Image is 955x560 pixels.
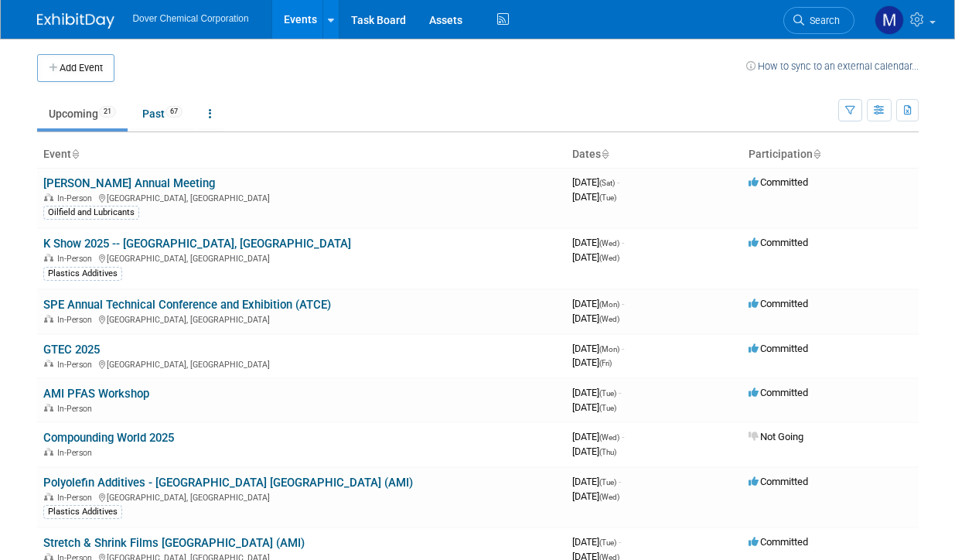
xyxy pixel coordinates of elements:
[44,193,53,201] img: In-Person Event
[165,106,182,118] span: 67
[37,13,114,29] img: ExhibitDay
[43,505,122,519] div: Plastics Additives
[572,401,616,413] span: [DATE]
[742,142,919,168] th: Participation
[622,298,624,309] span: -
[572,191,616,203] span: [DATE]
[572,387,621,398] span: [DATE]
[875,5,904,35] img: Matt Fender
[44,360,53,367] img: In-Person Event
[57,254,97,264] span: In-Person
[43,536,305,550] a: Stretch & Shrink Films [GEOGRAPHIC_DATA] (AMI)
[43,312,560,325] div: [GEOGRAPHIC_DATA], [GEOGRAPHIC_DATA]
[57,193,97,203] span: In-Person
[599,254,619,262] span: (Wed)
[57,404,97,414] span: In-Person
[44,315,53,323] img: In-Person Event
[37,142,566,168] th: Event
[43,298,331,312] a: SPE Annual Technical Conference and Exhibition (ATCE)
[599,179,615,187] span: (Sat)
[43,251,560,264] div: [GEOGRAPHIC_DATA], [GEOGRAPHIC_DATA]
[746,60,919,72] a: How to sync to an external calendar...
[749,237,808,248] span: Committed
[572,490,619,502] span: [DATE]
[749,431,803,442] span: Not Going
[37,54,114,82] button: Add Event
[572,476,621,487] span: [DATE]
[783,7,854,34] a: Search
[43,176,215,190] a: [PERSON_NAME] Annual Meeting
[37,99,128,128] a: Upcoming21
[43,387,149,401] a: AMI PFAS Workshop
[43,476,413,490] a: Polyolefin Additives - [GEOGRAPHIC_DATA] [GEOGRAPHIC_DATA] (AMI)
[43,357,560,370] div: [GEOGRAPHIC_DATA], [GEOGRAPHIC_DATA]
[57,315,97,325] span: In-Person
[619,536,621,548] span: -
[572,357,612,368] span: [DATE]
[566,142,742,168] th: Dates
[599,315,619,323] span: (Wed)
[99,106,116,118] span: 21
[599,538,616,547] span: (Tue)
[749,298,808,309] span: Committed
[749,176,808,188] span: Committed
[599,345,619,353] span: (Mon)
[572,251,619,263] span: [DATE]
[599,389,616,398] span: (Tue)
[622,343,624,354] span: -
[599,359,612,367] span: (Fri)
[57,493,97,503] span: In-Person
[599,239,619,248] span: (Wed)
[599,493,619,501] span: (Wed)
[43,267,122,281] div: Plastics Additives
[43,191,560,203] div: [GEOGRAPHIC_DATA], [GEOGRAPHIC_DATA]
[804,15,840,26] span: Search
[617,176,619,188] span: -
[599,300,619,309] span: (Mon)
[43,343,100,357] a: GTEC 2025
[133,13,249,24] span: Dover Chemical Corporation
[749,343,808,354] span: Committed
[572,536,621,548] span: [DATE]
[619,387,621,398] span: -
[601,148,609,160] a: Sort by Start Date
[44,448,53,456] img: In-Person Event
[57,448,97,458] span: In-Person
[572,343,624,354] span: [DATE]
[749,476,808,487] span: Committed
[57,360,97,370] span: In-Person
[71,148,79,160] a: Sort by Event Name
[44,404,53,411] img: In-Person Event
[599,448,616,456] span: (Thu)
[599,433,619,442] span: (Wed)
[43,237,351,251] a: K Show 2025 -- [GEOGRAPHIC_DATA], [GEOGRAPHIC_DATA]
[572,312,619,324] span: [DATE]
[572,446,616,457] span: [DATE]
[813,148,820,160] a: Sort by Participation Type
[43,490,560,503] div: [GEOGRAPHIC_DATA], [GEOGRAPHIC_DATA]
[572,176,619,188] span: [DATE]
[749,387,808,398] span: Committed
[44,254,53,261] img: In-Person Event
[622,237,624,248] span: -
[599,404,616,412] span: (Tue)
[131,99,194,128] a: Past67
[599,193,616,202] span: (Tue)
[43,206,139,220] div: Oilfield and Lubricants
[572,298,624,309] span: [DATE]
[622,431,624,442] span: -
[572,431,624,442] span: [DATE]
[572,237,624,248] span: [DATE]
[599,478,616,487] span: (Tue)
[43,431,174,445] a: Compounding World 2025
[619,476,621,487] span: -
[44,493,53,500] img: In-Person Event
[749,536,808,548] span: Committed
